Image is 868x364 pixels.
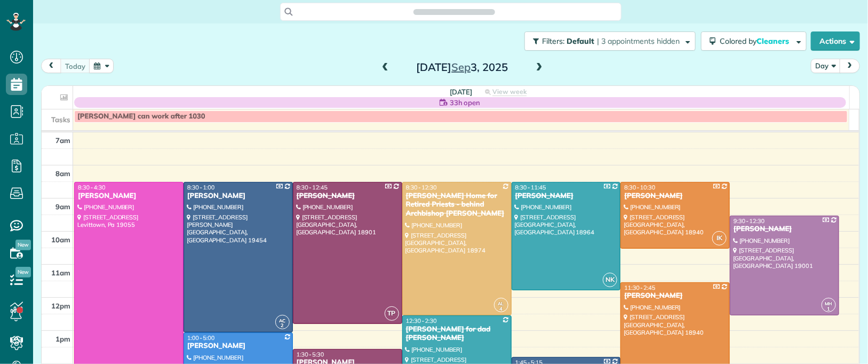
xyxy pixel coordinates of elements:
div: [PERSON_NAME] [515,192,618,201]
div: [PERSON_NAME] [187,192,290,201]
div: [PERSON_NAME] [733,225,836,234]
span: AL [498,300,504,306]
span: View week [492,88,527,96]
button: Colored byCleaners [701,31,807,51]
span: TP [385,306,399,321]
span: 11am [51,268,70,277]
span: New [15,267,31,278]
small: 2 [276,321,289,331]
span: 9:30 - 12:30 [734,217,765,225]
span: 8:30 - 10:30 [624,184,655,191]
span: 9am [55,202,70,211]
div: [PERSON_NAME] for dad [PERSON_NAME] [405,325,508,343]
span: MH [825,300,833,306]
span: Sep [451,60,471,74]
div: [PERSON_NAME] [624,291,727,300]
div: [PERSON_NAME] [624,192,727,201]
span: 8am [55,169,70,178]
button: prev [41,59,61,73]
span: 8:30 - 1:00 [187,184,215,191]
div: [PERSON_NAME] [296,192,399,201]
span: 1:30 - 5:30 [297,351,324,358]
span: 10am [51,235,70,244]
span: Filters: [542,36,564,46]
small: 4 [495,304,508,314]
span: AC [279,318,285,323]
span: Search ZenMaid… [424,6,484,17]
span: 12pm [51,302,70,310]
button: Filters: Default | 3 appointments hidden [524,31,696,51]
span: Cleaners [756,36,791,46]
span: 33h open [450,97,481,108]
span: | 3 appointments hidden [597,36,680,46]
span: 7am [55,136,70,145]
span: IK [712,231,727,246]
button: Actions [811,31,860,51]
h2: [DATE] 3, 2025 [395,61,529,73]
button: Day [811,59,841,73]
span: New [15,240,31,250]
a: Filters: Default | 3 appointments hidden [519,31,696,51]
span: [PERSON_NAME] can work after 1030 [77,112,205,121]
small: 1 [822,304,835,314]
div: [PERSON_NAME] [187,342,290,351]
button: next [840,59,860,73]
span: 1:00 - 5:00 [187,334,215,342]
span: 8:30 - 12:30 [406,184,437,191]
div: [PERSON_NAME] [77,192,180,201]
span: NK [603,273,617,287]
span: Default [567,36,595,46]
button: today [60,59,90,73]
span: [DATE] [450,88,473,96]
div: [PERSON_NAME] Home for Retired Priests - behind Archbishop [PERSON_NAME] [405,192,508,219]
span: Colored by [720,36,793,46]
span: 1pm [55,335,70,343]
span: 11:30 - 2:45 [624,284,655,291]
span: 8:30 - 4:30 [78,184,106,191]
span: 8:30 - 11:45 [515,184,546,191]
span: 12:30 - 2:30 [406,317,437,325]
span: 8:30 - 12:45 [297,184,328,191]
